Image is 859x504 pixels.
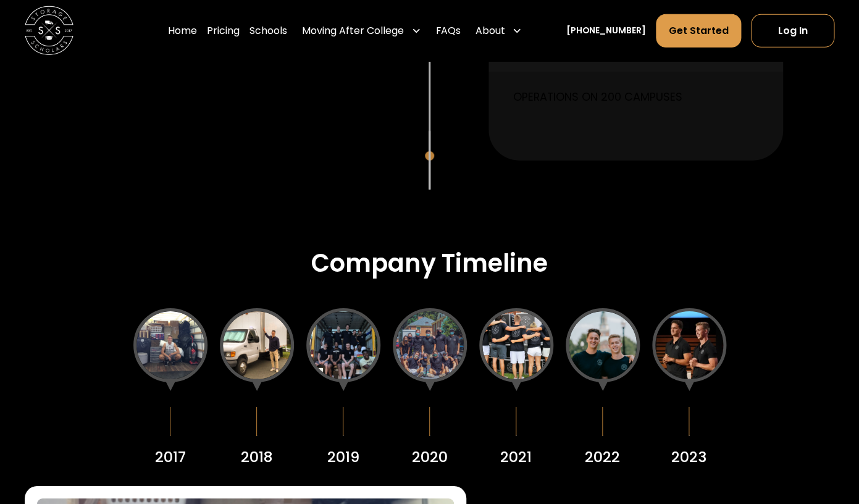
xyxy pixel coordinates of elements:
a: Get Started [656,14,742,48]
a: Schools [249,14,287,48]
div: 2019 [327,446,359,468]
div: 2020 [412,446,448,468]
a: FAQs [435,14,460,48]
a: [PHONE_NUMBER] [566,24,646,37]
div: About [470,14,527,48]
div: 2017 [155,446,186,468]
a: Pricing [207,14,240,48]
div: 2022 [585,446,620,468]
h3: Company Timeline [311,249,548,279]
div: About [475,23,505,38]
div: 2018 [241,446,272,468]
a: Home [168,14,197,48]
p: Operations on 200 Campuses [513,89,765,106]
img: Storage Scholars main logo [25,6,73,55]
div: Moving After College [297,14,426,48]
div: 2023 [671,446,706,468]
div: Moving After College [302,23,404,38]
a: Log In [751,14,834,48]
div: 2021 [500,446,532,468]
